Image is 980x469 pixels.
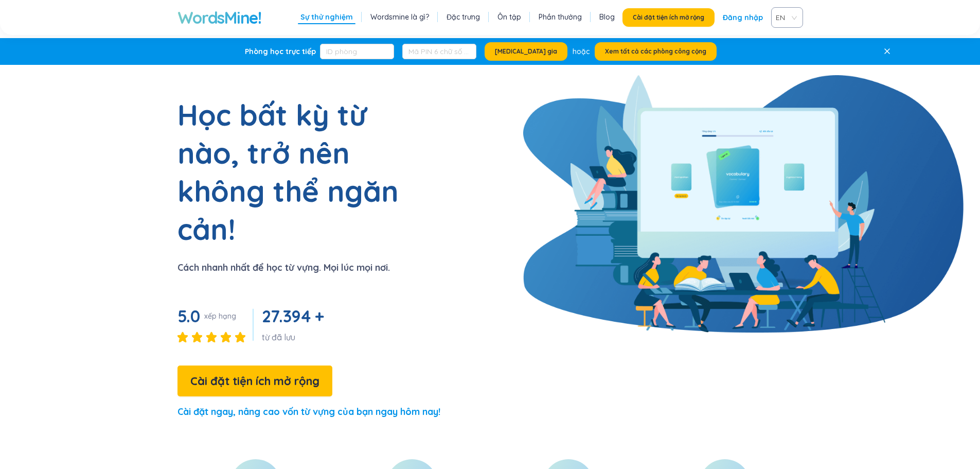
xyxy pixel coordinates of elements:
a: Blog [599,12,615,22]
font: Đặc trưng [447,12,480,22]
input: ID phòng [320,44,394,59]
font: từ đã lưu [262,332,295,342]
a: Đặc trưng [447,12,480,22]
span: VIE [776,10,794,25]
a: Ôn tập [497,12,521,22]
font: Phần thưởng [539,12,582,22]
font: Cài đặt tiện ích mở rộng [190,374,319,388]
button: Xem tất cả các phòng công cộng [595,42,717,61]
input: Mã PIN 6 chữ số (Tùy chọn) [402,44,476,59]
font: Đăng nhập [723,13,763,22]
font: Xem tất cả các phòng công cộng [605,47,706,55]
a: WordsMine! [177,7,261,28]
font: Cài đặt ngay, nâng cao vốn từ vựng của bạn ngay hôm nay! [177,406,440,418]
font: Ôn tập [497,12,521,22]
a: Sự thử nghiệm [300,12,353,22]
button: [MEDICAL_DATA] gia [485,42,567,61]
font: Wordsmine là gì? [370,12,429,22]
font: EN [776,13,785,22]
font: 27.394 + [262,306,324,326]
font: Phòng học trực tiếp [245,47,316,56]
a: Cài đặt tiện ích mở rộng [177,377,332,387]
a: Wordsmine là gì? [370,12,429,22]
font: Cài đặt tiện ích mở rộng [633,13,704,21]
font: Cách nhanh nhất để học từ vựng. Mọi lúc mọi nơi. [177,262,390,273]
font: 5.0 [177,306,200,326]
button: Cài đặt tiện ích mở rộng [177,366,332,396]
a: Phần thưởng [539,12,582,22]
button: Cài đặt tiện ích mở rộng [622,8,715,27]
font: Blog [599,12,615,22]
font: hoặc [573,47,590,56]
font: Học bất kỳ từ nào, trở nên không thể ngăn cản! [177,97,399,247]
a: Đăng nhập [723,8,763,27]
font: xếp hạng [204,311,236,321]
font: Sự thử nghiệm [300,12,353,22]
font: [MEDICAL_DATA] gia [495,47,557,55]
